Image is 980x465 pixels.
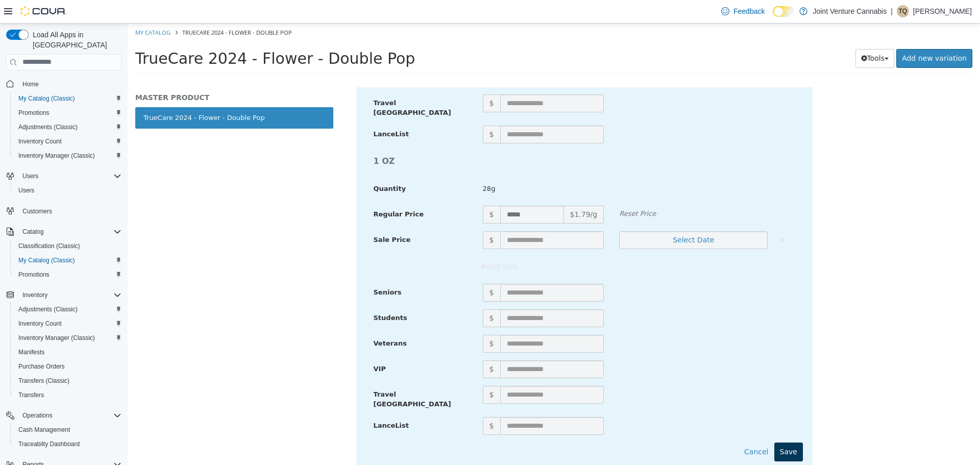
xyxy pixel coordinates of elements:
span: Purchase Orders [18,362,65,371]
span: Classification (Classic) [18,242,80,250]
a: Classification (Classic) [14,240,84,252]
span: $ [355,182,373,200]
button: Save [647,419,675,438]
span: $1.79/g [436,182,477,200]
a: Manifests [14,346,48,358]
button: Cancel [611,419,646,438]
span: Purchase Orders [14,360,121,373]
button: Transfers [10,388,126,402]
button: Operations [2,408,126,423]
span: Home [18,78,121,90]
button: Users [2,169,126,183]
span: TrueCare 2024 - Flower - Double Pop [55,5,164,13]
span: 28g [348,160,511,170]
span: Catalog [22,228,43,236]
a: Promotions [14,268,54,281]
span: Regular Price [246,187,296,194]
span: Sale Price [246,212,283,220]
input: Dark Mode [773,6,794,17]
span: Veterans [246,316,279,324]
span: Promotions [18,109,50,117]
span: Inventory [22,291,47,299]
span: Inventory Manager (Classic) [18,334,95,342]
span: Travel [GEOGRAPHIC_DATA] [246,367,324,385]
span: Traceabilty Dashboard [14,438,121,450]
span: $ [355,286,373,304]
a: Home [18,78,43,90]
a: Traceabilty Dashboard [14,438,84,450]
img: Cova [20,6,66,16]
a: My Catalog (Classic) [14,254,79,266]
a: Adjustments (Classic) [14,121,82,133]
span: Inventory Manager (Classic) [18,152,95,160]
button: Inventory Count [10,316,126,331]
span: TrueCare 2024 - Flower - Double Pop [8,26,287,44]
span: $ [355,362,373,380]
span: Operations [18,409,121,422]
a: TrueCare 2024 - Flower - Double Pop [8,84,206,105]
button: My Catalog (Classic) [10,91,126,106]
a: Purchase Orders [14,360,69,373]
a: Cash Management [14,424,74,436]
button: Add Sale [348,234,396,253]
p: | [891,5,893,17]
button: Promotions [10,106,126,120]
span: Transfers [18,391,44,399]
span: Users [18,170,121,182]
a: My Catalog [8,5,43,13]
span: My Catalog (Classic) [14,254,121,266]
span: Inventory Count [14,135,121,148]
span: $ [355,102,373,120]
span: Traceabilty Dashboard [18,440,80,448]
a: Inventory Count [14,317,66,330]
span: Manifests [14,346,121,358]
span: Customers [18,205,121,217]
button: Adjustments (Classic) [10,120,126,134]
a: Promotions [14,107,54,119]
h4: 1 OZ [238,133,675,143]
span: Quantity [246,161,279,169]
span: Adjustments (Classic) [14,121,121,133]
a: Adjustments (Classic) [14,303,82,315]
span: Customers [22,207,52,215]
span: Cash Management [14,424,121,436]
button: Select Date [492,208,640,226]
a: Users [14,184,38,197]
button: Tools [728,26,767,44]
span: Classification (Classic) [14,240,121,252]
a: Add new variation [769,26,845,44]
button: Users [10,183,126,198]
span: Users [14,184,121,197]
span: Adjustments (Classic) [18,305,78,313]
button: Inventory Manager (Classic) [10,331,126,345]
span: $ [355,71,373,89]
span: Promotions [14,268,121,281]
a: Transfers [14,389,48,401]
span: Transfers (Classic) [14,375,121,387]
span: Dark Mode [773,17,773,17]
span: VIP [246,341,258,349]
span: Travel [GEOGRAPHIC_DATA] [246,76,324,93]
em: Reset Price [492,186,528,194]
button: Adjustments (Classic) [10,302,126,316]
span: LanceList [246,398,282,406]
span: Manifests [18,348,44,356]
span: $ [355,337,373,355]
span: Promotions [18,271,50,279]
span: My Catalog (Classic) [18,256,75,264]
p: Joint Venture Cannabis [813,5,887,17]
button: Users [18,170,42,182]
span: Users [18,186,34,194]
span: Inventory Count [14,317,121,330]
button: My Catalog (Classic) [10,253,126,267]
span: Inventory Manager (Classic) [14,150,121,162]
span: $ [355,311,373,329]
div: Terrence Quarles [897,5,909,17]
a: My Catalog (Classic) [14,92,79,105]
button: Inventory Count [10,134,126,149]
a: Feedback [717,1,769,21]
a: Transfers (Classic) [14,375,73,387]
button: Traceabilty Dashboard [10,437,126,451]
span: Inventory Count [18,137,62,145]
span: Transfers [14,389,121,401]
